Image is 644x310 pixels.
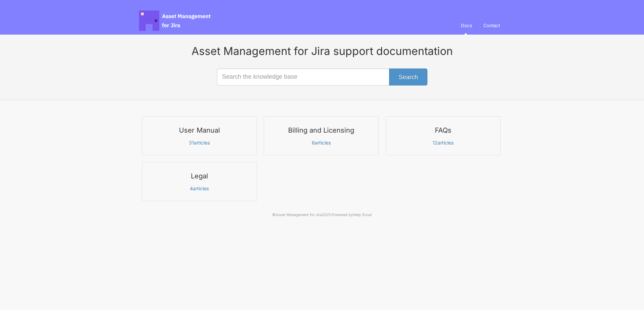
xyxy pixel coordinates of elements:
[217,69,427,85] input: Search the knowledge base
[139,212,505,218] p: © 2025.
[390,126,496,135] h3: FAQs
[351,213,369,217] a: Help Scout
[479,16,505,35] a: Contact
[399,74,418,80] span: Search
[434,140,438,146] span: 12
[146,172,253,180] h3: Legal
[390,140,496,146] p: articles
[389,69,427,85] button: Search
[146,126,253,135] h3: User Manual
[146,140,253,146] p: articles
[386,116,501,155] a: FAQs 12articles
[142,162,257,201] a: Legal 4articles
[139,11,212,31] span: Asset Management for Jira Docs
[313,140,315,146] span: 6
[331,213,369,217] span: Powered by
[268,126,374,135] h3: Billing and Licensing
[278,213,322,217] a: Asset Management for Jira
[190,140,194,146] span: 31
[268,140,374,146] p: articles
[190,186,194,191] span: 4
[146,186,253,192] p: articles
[264,116,379,155] a: Billing and Licensing 6articles
[458,16,478,35] a: Docs
[142,116,257,155] a: User Manual 31articles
